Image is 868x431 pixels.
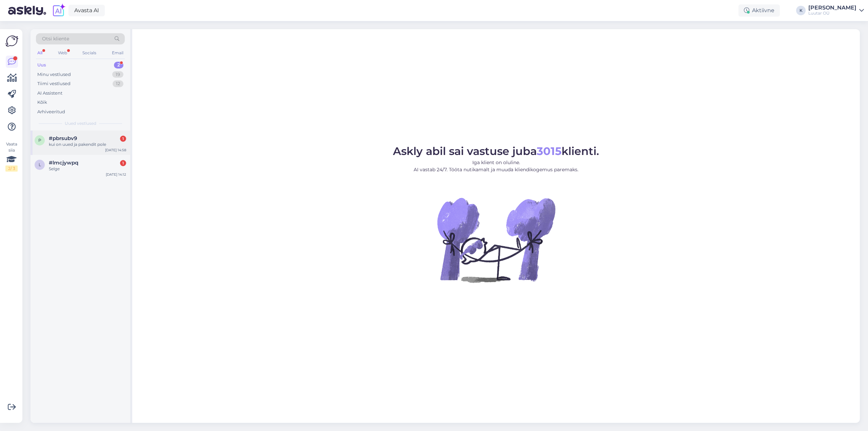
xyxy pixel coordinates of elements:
[808,5,864,16] a: [PERSON_NAME]Luutar OÜ
[393,159,599,173] p: Iga klient on oluline. AI vastab 24/7. Tööta nutikamalt ja muuda kliendikogemus paremaks.
[114,62,123,68] div: 2
[105,148,126,153] div: [DATE] 14:58
[37,62,46,68] div: Uus
[37,90,62,97] div: AI Assistent
[38,138,41,143] span: p
[37,109,65,115] div: Arhiveeritud
[57,48,68,57] div: Web
[36,48,44,57] div: All
[393,144,599,158] span: Askly abil sai vastuse juba klienti.
[37,80,71,87] div: Tiimi vestlused
[49,135,77,141] span: #pbrsubv9
[5,165,18,172] div: 2 / 3
[808,11,856,16] div: Luutar OÜ
[39,162,41,167] span: l
[111,48,125,57] div: Email
[796,6,806,15] div: K
[49,160,78,166] span: #lmcjywpq
[113,80,123,87] div: 12
[537,144,561,158] b: 3015
[49,166,126,172] div: Selge
[120,136,126,142] div: 1
[81,48,98,57] div: Socials
[42,35,69,42] span: Otsi kliente
[37,71,71,78] div: Minu vestlused
[738,4,780,17] div: Aktiivne
[68,5,105,16] a: Avasta AI
[65,120,96,126] span: Uued vestlused
[808,5,856,11] div: [PERSON_NAME]
[37,99,47,106] div: Kõik
[49,141,126,148] div: kui on uued ja pakendit pole
[52,3,66,18] img: explore-ai
[5,35,18,47] img: Askly Logo
[106,172,126,177] div: [DATE] 14:12
[120,160,126,166] div: 1
[5,141,18,172] div: Vaata siia
[112,71,123,78] div: 19
[435,179,557,301] img: No Chat active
